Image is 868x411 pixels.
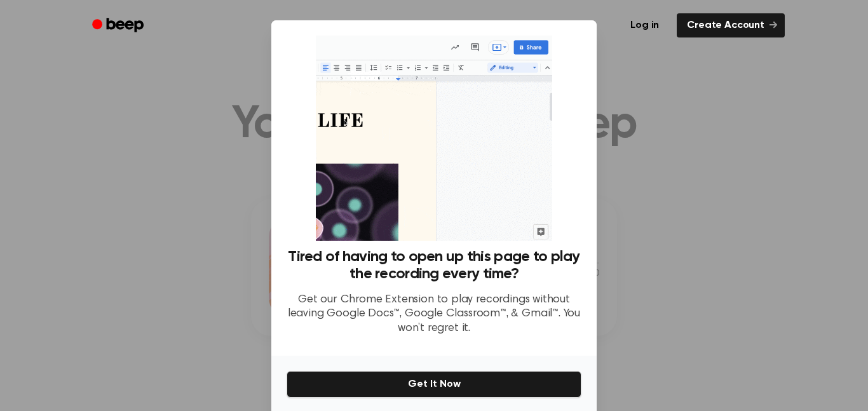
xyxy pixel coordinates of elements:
a: Log in [620,13,669,37]
a: Beep [83,13,155,38]
p: Get our Chrome Extension to play recordings without leaving Google Docs™, Google Classroom™, & Gm... [287,293,581,336]
img: Beep extension in action [316,36,552,241]
a: Create Account [677,13,785,37]
h3: Tired of having to open up this page to play the recording every time? [287,248,581,283]
button: Get It Now [287,371,581,398]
